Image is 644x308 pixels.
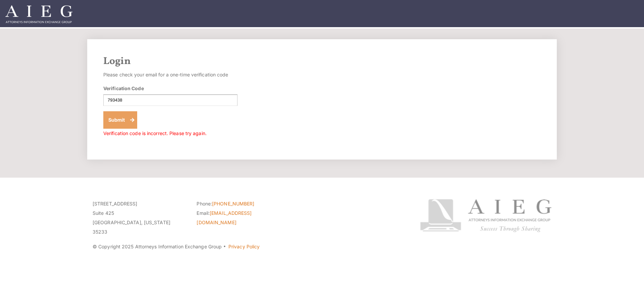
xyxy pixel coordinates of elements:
[197,208,290,227] li: Email:
[228,244,260,249] a: Privacy Policy
[103,85,144,92] label: Verification Code
[103,111,137,129] button: Submit
[420,199,551,232] img: Attorneys Information Exchange Group logo
[103,55,541,67] h2: Login
[5,5,72,23] img: Attorneys Information Exchange Group
[223,246,226,250] span: ·
[197,210,252,225] a: [EMAIL_ADDRESS][DOMAIN_NAME]
[93,199,186,237] p: [STREET_ADDRESS] Suite 425 [GEOGRAPHIC_DATA], [US_STATE] 35233
[93,242,395,251] p: © Copyright 2025 Attorneys Information Exchange Group
[103,70,237,79] p: Please check your email for a one-time verification code
[103,130,207,136] span: Verification code is incorrect. Please try again.
[212,201,254,206] a: [PHONE_NUMBER]
[197,199,290,208] li: Phone:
